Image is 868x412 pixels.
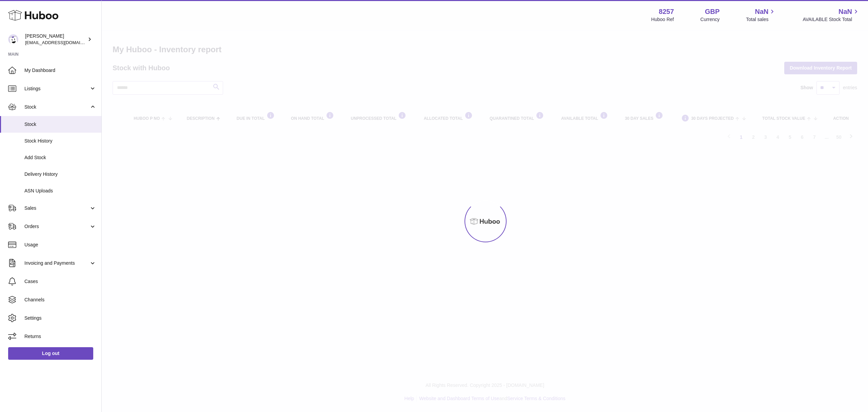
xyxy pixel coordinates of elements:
[25,40,100,45] span: [EMAIL_ADDRESS][DOMAIN_NAME]
[746,7,776,23] a: NaN Total sales
[24,223,89,230] span: Orders
[24,297,96,303] span: Channels
[24,67,96,74] span: My Dashboard
[24,278,96,285] span: Cases
[24,86,89,92] span: Listings
[746,16,776,23] span: Total sales
[839,7,852,16] span: NaN
[24,315,96,321] span: Settings
[755,7,768,16] span: NaN
[24,171,96,177] span: Delivery History
[651,16,674,23] div: Huboo Ref
[803,16,860,23] span: AVAILABLE Stock Total
[24,188,96,194] span: ASN Uploads
[24,333,96,340] span: Returns
[8,347,93,359] a: Log out
[705,7,719,16] strong: GBP
[24,154,96,161] span: Add Stock
[803,7,860,23] a: NaN AVAILABLE Stock Total
[8,34,18,44] img: don@skinsgolf.com
[659,7,674,16] strong: 8257
[701,16,720,23] div: Currency
[24,205,89,211] span: Sales
[24,121,96,128] span: Stock
[24,138,96,144] span: Stock History
[24,260,89,266] span: Invoicing and Payments
[24,242,96,248] span: Usage
[24,104,89,110] span: Stock
[25,33,86,46] div: [PERSON_NAME]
